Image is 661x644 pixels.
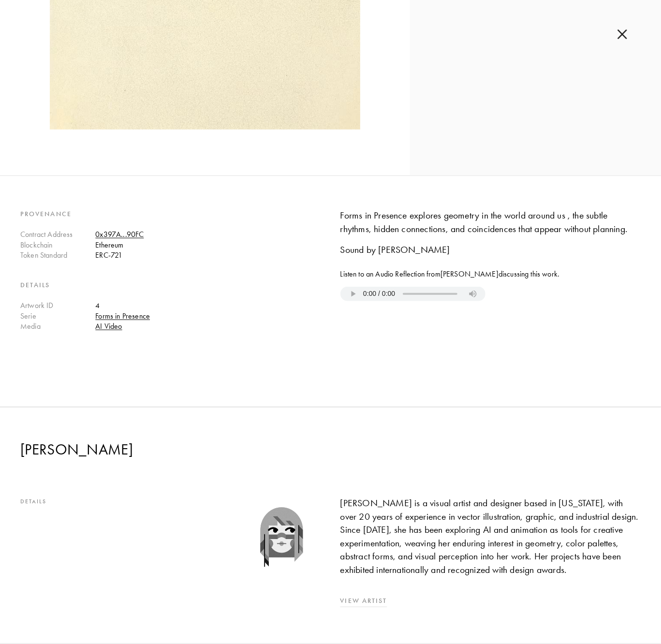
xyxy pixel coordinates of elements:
[340,596,641,606] a: View Artist
[20,250,95,261] div: Token Standard
[20,280,321,291] h4: Details
[340,287,485,301] audio: https://storage.googleapis.com/fellowship-2022/dailies-2/audio/elena-lazutina-forms-in-presence-4...
[20,497,46,507] p: Details
[617,29,627,40] img: cross.b43b024a.svg
[95,322,122,331] a: AI Video
[95,240,321,250] div: Ethereum
[340,497,641,577] div: [PERSON_NAME] is a visual artist and designer based in [US_STATE], with over 20 years of experien...
[243,497,321,575] img: Artist's profile picture
[340,209,641,235] div: Forms in Presence explores geometry in the world around us , the subtle rhythms, hidden connectio...
[20,311,95,322] div: Serie
[95,250,321,261] div: ERC-721
[20,300,95,311] div: Artwork ID
[20,229,95,240] div: Contract Address
[20,240,95,250] div: Blockchain
[95,311,150,321] a: Forms in Presence
[20,440,321,459] h2: [PERSON_NAME]
[340,243,641,257] div: Sound by [PERSON_NAME]
[95,300,321,311] div: 4
[20,209,321,220] h4: Provenance
[340,269,641,279] span: Listen to an Audio Reflection from [PERSON_NAME] discussing this work.
[20,321,95,332] div: Media
[95,230,144,239] a: 0x397A...90FC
